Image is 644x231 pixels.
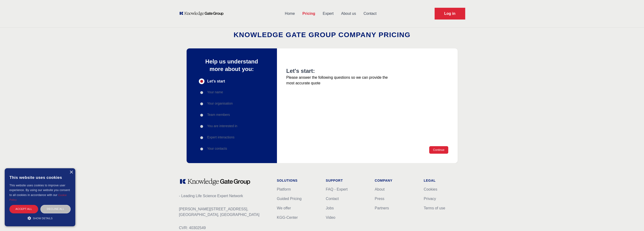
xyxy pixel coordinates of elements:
[281,8,299,20] a: Home
[9,172,71,183] div: This website uses cookies
[199,78,265,152] div: Progress
[207,146,227,151] p: Your contacts
[207,90,223,94] p: Your name
[40,205,71,213] div: Decline all
[375,206,389,210] a: Partners
[326,178,367,183] h1: Support
[69,171,73,174] div: Close
[277,215,298,219] a: KGG-Center
[277,197,302,201] a: Guided Pricing
[375,178,416,183] h1: Company
[424,206,445,210] a: Terms of use
[179,11,227,16] a: KOL Knowledge Platform: Talk to Key External Experts (KEE)
[179,193,269,199] p: - Leading Life Science Expert Network
[326,187,348,191] a: FAQ - Expert
[207,135,235,140] p: Expert interactions
[375,187,385,191] a: About
[319,8,337,20] a: Expert
[375,197,384,201] a: Press
[277,187,291,191] a: Platform
[9,194,67,201] a: Cookie Policy
[337,8,360,20] a: About us
[435,8,465,20] a: Request Demo
[207,101,233,106] p: Your organisation
[207,112,230,117] p: Team members
[33,217,53,220] span: Show details
[9,184,70,197] span: This website uses cookies to improve user experience. By using our website you consent to all coo...
[286,75,392,86] p: Please answer the following questions so we can provide the most accurate quote
[207,78,225,84] span: Let's start
[9,205,38,213] div: Accept all
[424,197,436,201] a: Privacy
[326,206,334,210] a: Jobs
[207,124,237,128] p: You are interested in
[199,58,265,73] p: Help us understand more about you:
[179,206,269,218] p: [PERSON_NAME][STREET_ADDRESS], [GEOGRAPHIC_DATA], [GEOGRAPHIC_DATA]
[299,8,319,20] a: Pricing
[424,187,437,191] a: Cookies
[277,206,291,210] a: We offer
[286,67,392,75] h2: Let's start:
[326,215,336,219] a: Video
[424,178,465,183] h1: Legal
[326,197,339,201] a: Contact
[9,216,71,220] div: Show details
[360,8,380,20] a: Contact
[620,208,644,231] iframe: Chat Widget
[429,146,448,154] button: Continue
[179,225,269,231] p: CVR: 40302549
[277,178,318,183] h1: Solutions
